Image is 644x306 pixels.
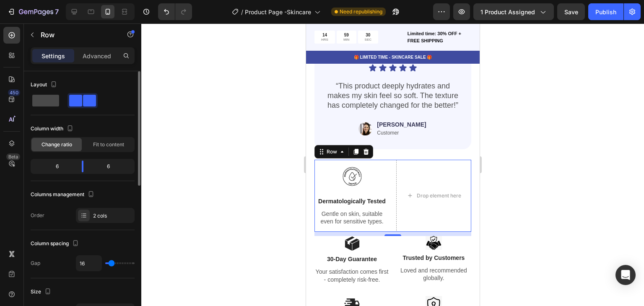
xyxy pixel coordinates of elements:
[41,30,112,40] p: Row
[3,3,62,20] button: 7
[42,52,65,60] p: Settings
[480,8,535,16] span: 1 product assigned
[31,123,75,135] div: Column width
[55,7,59,17] p: 7
[31,189,96,200] div: Columns management
[595,8,616,16] div: Publish
[93,212,132,220] div: 2 cols
[90,161,133,172] div: 6
[32,161,75,172] div: 6
[31,79,59,91] div: Layout
[557,3,585,20] button: Save
[588,3,623,20] button: Publish
[615,265,636,285] div: Open Intercom Messenger
[31,212,44,219] div: Order
[158,3,192,20] div: Undo/Redo
[31,238,80,249] div: Column spacing
[31,259,40,267] div: Gap
[306,23,480,306] iframe: Design area
[83,52,111,60] p: Advanced
[473,3,554,20] button: 1 product assigned
[119,272,136,290] img: gempages_575979703182033439-85e171a9-7da4-41fd-9ca2-5e5b8a7bcb2a.svg
[6,153,20,160] div: Beta
[564,8,578,16] span: Save
[38,272,54,288] img: gempages_575979703182033439-1a6fb991-f2b4-4311-a5e3-4162aadcc357.svg
[340,8,382,16] span: Need republishing
[76,256,101,271] input: Auto
[42,141,72,148] span: Change ratio
[8,89,20,96] div: 450
[245,8,311,16] span: Product Page -Skincare
[241,8,243,16] span: /
[93,141,124,148] span: Fit to content
[31,286,53,298] div: Size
